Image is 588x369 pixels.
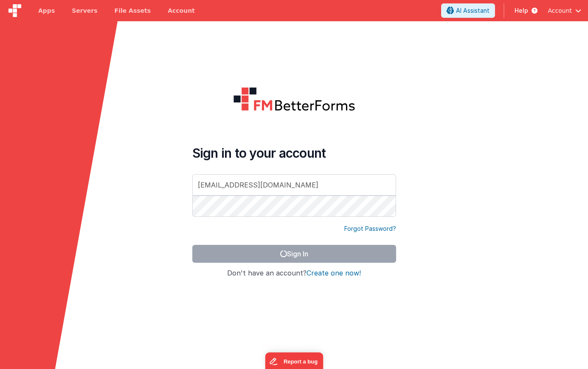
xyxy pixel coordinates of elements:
[192,145,396,161] h4: Sign in to your account
[456,6,490,15] span: AI Assistant
[38,6,55,15] span: Apps
[548,6,572,15] span: Account
[307,270,361,277] button: Create one now!
[192,174,396,196] input: Email Address
[192,270,396,277] h4: Don't have an account?
[192,245,396,263] button: Sign In
[548,6,581,15] button: Account
[115,6,151,15] span: File Assets
[72,6,97,15] span: Servers
[441,3,495,18] button: AI Assistant
[515,6,528,15] span: Help
[344,224,396,233] a: Forgot Password?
